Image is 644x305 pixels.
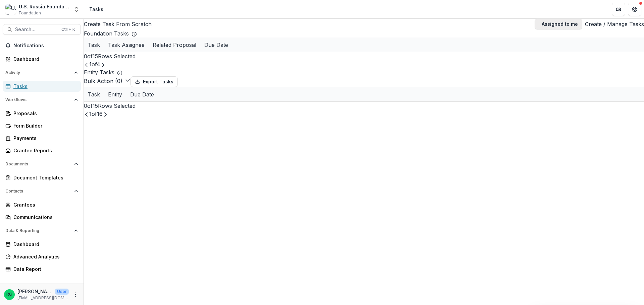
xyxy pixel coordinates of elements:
div: Ruslan Garipov [6,292,12,297]
p: [PERSON_NAME] [17,288,52,295]
span: Documents [5,162,71,166]
div: Advanced Analytics [13,253,75,260]
p: 0 of 15 Rows Selected [84,52,644,60]
a: Create / Manage Tasks [585,20,644,28]
div: Task Assignee [104,37,149,52]
div: U.S. Russia Foundation [19,3,69,10]
button: Open Contacts [3,186,81,197]
button: Next Page [100,60,106,68]
button: Get Help [628,3,641,16]
span: Activity [5,70,71,75]
button: Prev Page [84,110,89,118]
a: Form Builder [3,120,81,131]
div: Proposals [13,110,75,117]
div: Related Proposal [149,41,200,49]
button: Partners [612,3,625,16]
span: Notifications [13,43,78,49]
p: User [55,289,69,295]
span: 1 of 4 [89,61,100,68]
button: Bulk Action (0) [84,77,130,85]
a: Proposals [3,108,81,119]
div: Related Proposal [149,37,200,52]
div: Due Date [200,37,232,52]
span: Workflows [5,97,71,102]
div: Due Date [126,90,158,98]
span: Contacts [5,189,71,194]
a: Payments [3,133,81,144]
button: Prev Page [84,60,89,68]
div: Ctrl + K [60,26,76,33]
a: Document Templates [3,172,81,183]
div: Task [84,87,104,101]
p: Entity Tasks [84,68,114,76]
button: Open Workflows [3,94,81,105]
div: Entity [104,87,126,101]
span: 1 of 16 [89,110,103,117]
button: Next Page [103,110,108,118]
div: Tasks [89,6,103,13]
div: Task Assignee [104,41,149,49]
div: Task [84,41,104,49]
a: Create Task From Scratch [84,20,152,28]
p: [EMAIL_ADDRESS][DOMAIN_NAME] [17,295,69,301]
div: Dashboard [13,241,75,248]
div: Grantees [13,201,75,208]
span: Data & Reporting [5,228,71,233]
div: Task [84,37,104,52]
div: Due Date [200,41,232,49]
div: Entity [104,90,126,98]
button: Open Activity [3,67,81,78]
p: Foundation Tasks [84,29,129,37]
button: Open entity switcher [72,3,81,16]
div: Grantee Reports [13,147,75,154]
div: Due Date [126,87,158,101]
button: Open Documents [3,159,81,169]
a: Dashboard [3,54,81,65]
div: Communications [13,214,75,221]
div: Tasks [13,83,75,90]
a: Grantees [3,199,81,210]
button: Export Tasks [130,76,178,87]
a: Communications [3,212,81,223]
div: Form Builder [13,122,75,129]
div: Payments [13,135,75,142]
a: Advanced Analytics [3,251,81,262]
button: Notifications [3,40,81,51]
div: Task [84,90,104,98]
div: Dashboard [13,56,75,63]
nav: breadcrumb [87,4,106,14]
span: Search... [15,27,57,32]
div: Data Report [13,265,75,273]
button: More [71,291,79,299]
button: Assigned to me [535,19,582,29]
span: Foundation [19,10,41,16]
a: Tasks [3,81,81,92]
img: U.S. Russia Foundation [5,4,16,15]
a: Dashboard [3,239,81,250]
div: Document Templates [13,174,75,181]
button: Open Data & Reporting [3,225,81,236]
p: 0 of 15 Rows Selected [84,102,644,110]
a: Grantee Reports [3,145,81,156]
button: Search... [3,24,81,35]
a: Data Report [3,263,81,275]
